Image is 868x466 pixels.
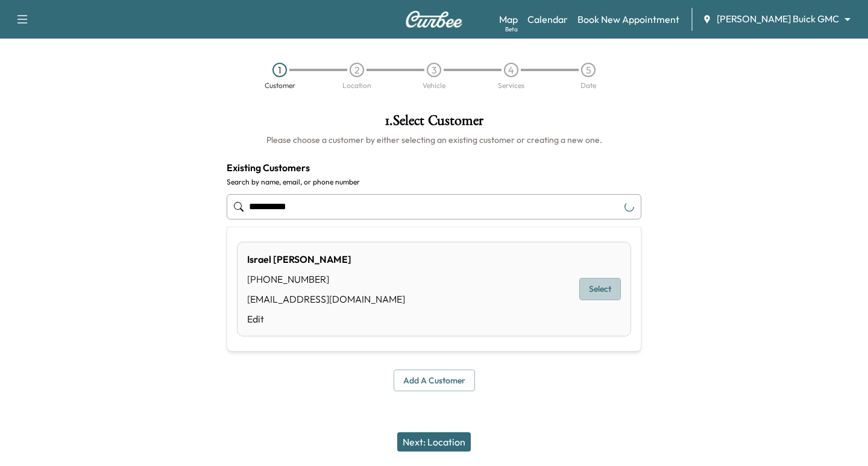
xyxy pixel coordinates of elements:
[394,370,475,392] button: Add a customer
[247,252,405,266] div: Israel [PERSON_NAME]
[527,12,568,27] a: Calendar
[580,82,596,89] div: Date
[717,12,839,26] span: [PERSON_NAME] Buick GMC
[504,63,518,77] div: 4
[247,272,405,286] div: [PHONE_NUMBER]
[247,312,405,326] a: Edit
[227,177,641,187] label: Search by name, email, or phone number
[577,12,679,27] a: Book New Appointment
[579,278,621,300] button: Select
[499,12,518,27] a: MapBeta
[227,160,641,175] h4: Existing Customers
[227,113,641,134] h1: 1 . Select Customer
[342,82,371,89] div: Location
[265,82,295,89] div: Customer
[397,432,471,452] button: Next: Location
[505,25,518,34] div: Beta
[247,292,405,306] div: [EMAIL_ADDRESS][DOMAIN_NAME]
[498,82,524,89] div: Services
[272,63,287,77] div: 1
[350,63,364,77] div: 2
[405,11,463,28] img: Curbee Logo
[423,82,445,89] div: Vehicle
[427,63,441,77] div: 3
[581,63,596,77] div: 5
[227,134,641,146] h6: Please choose a customer by either selecting an existing customer or creating a new one.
